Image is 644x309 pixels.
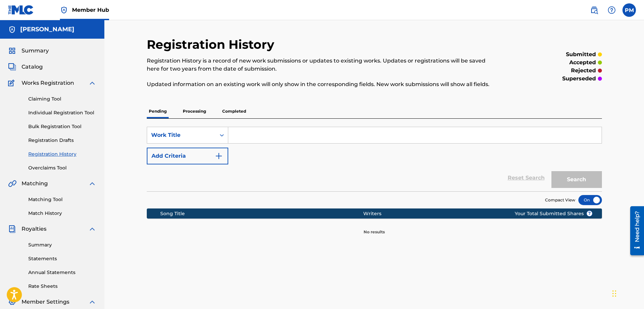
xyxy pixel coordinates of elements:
p: No results [364,221,385,235]
span: Compact View [545,197,575,203]
a: Annual Statements [28,269,96,276]
p: Processing [181,104,208,118]
p: accepted [569,59,596,67]
img: expand [88,298,96,306]
img: MLC Logo [8,5,34,15]
p: rejected [571,67,596,75]
span: Royalties [22,225,46,233]
span: ? [587,211,592,216]
p: superseded [562,75,596,83]
button: Add Criteria [147,148,228,164]
div: Ziehen [612,283,616,304]
img: help [608,6,616,14]
h2: Registration History [147,37,278,52]
img: Catalog [8,63,16,71]
div: Song Title [160,210,363,217]
a: Matching Tool [28,196,96,203]
a: Statements [28,255,96,262]
a: SummarySummary [8,47,49,55]
span: Catalog [22,63,43,71]
div: Help [605,3,618,17]
img: Matching [8,180,16,188]
h5: GEMA [20,26,74,33]
p: submitted [566,50,596,59]
a: CatalogCatalog [8,63,43,71]
a: Match History [28,210,96,217]
a: Overclaims Tool [28,164,96,171]
form: Search Form [147,127,602,191]
a: Summary [28,241,96,248]
p: Completed [220,104,248,118]
iframe: Resource Center [625,204,644,258]
p: Updated information on an existing work will only show in the corresponding fields. New work subm... [147,80,497,88]
a: Rate Sheets [28,283,96,290]
div: User Menu [622,3,636,17]
span: Member Settings [22,298,69,306]
span: Member Hub [72,6,109,14]
a: Registration History [28,151,96,158]
img: expand [88,79,96,87]
img: Royalties [8,225,16,233]
a: Claiming Tool [28,95,96,103]
img: expand [88,225,96,233]
img: Works Registration [8,79,17,87]
iframe: Chat Widget [610,277,644,309]
span: Your Total Submitted Shares [515,210,592,217]
img: expand [88,180,96,188]
img: Summary [8,47,16,55]
img: Accounts [8,26,16,34]
a: Individual Registration Tool [28,109,96,116]
img: 9d2ae6d4665cec9f34b9.svg [215,152,223,160]
p: Pending [147,104,169,118]
img: Member Settings [8,298,16,306]
a: Public Search [587,3,601,17]
div: Chat-Widget [610,277,644,309]
a: Registration Drafts [28,137,96,144]
img: Top Rightsholder [60,6,68,14]
span: Matching [22,180,48,188]
img: search [590,6,598,14]
span: Works Registration [22,79,74,87]
a: Bulk Registration Tool [28,123,96,130]
div: Writers [363,210,536,217]
div: Work Title [151,131,212,139]
p: Registration History is a record of new work submissions or updates to existing works. Updates or... [147,57,497,73]
span: Summary [22,47,49,55]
